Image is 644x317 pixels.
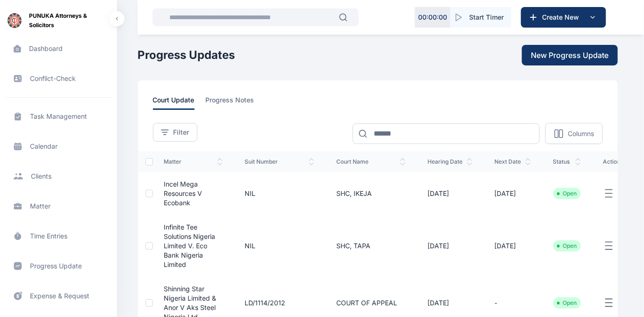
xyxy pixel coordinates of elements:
[6,255,111,277] a: progress update
[484,172,542,215] td: [DATE]
[568,129,594,138] p: Columns
[484,215,542,277] td: [DATE]
[450,7,511,28] button: Start Timer
[6,37,111,60] a: dashboard
[557,242,577,250] li: Open
[206,95,266,110] a: progress notes
[206,95,254,110] span: progress notes
[234,215,326,277] td: NIL
[557,299,577,307] li: Open
[495,158,531,166] span: next date
[557,190,577,197] li: Open
[164,180,203,207] a: Incel Mega Resources V Ecobank
[153,95,195,110] span: court update
[164,158,223,166] span: matter
[6,165,111,187] a: clients
[245,158,314,166] span: suit number
[6,195,111,217] a: matter
[521,7,606,28] button: Create New
[6,225,111,247] a: time entries
[417,172,484,215] td: [DATE]
[417,215,484,277] td: [DATE]
[6,105,111,128] a: task management
[6,67,111,90] a: conflict-check
[6,285,111,307] a: expense & request
[29,11,109,30] span: PUNUKA Attorneys & Solicitors
[538,13,587,22] span: Create New
[522,45,618,65] button: New Progress Update
[428,158,472,166] span: hearing date
[545,123,603,144] button: Columns
[553,158,581,166] span: status
[326,172,417,215] td: SHC, IKEJA
[164,223,216,268] a: Infinite Tee Solutions Nigeria Limited V. Eco Bank Nigeria Limited
[531,50,609,61] span: New Progress Update
[153,123,197,142] button: Filter
[326,215,417,277] td: SHC, TAPA
[153,95,206,110] a: court update
[337,158,405,166] span: court name
[138,48,235,63] h1: Progress Updates
[418,13,447,22] p: 00 : 00 : 00
[469,13,504,22] span: Start Timer
[603,158,623,166] span: actions
[234,172,326,215] td: NIL
[174,128,189,137] span: Filter
[6,135,111,158] a: calendar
